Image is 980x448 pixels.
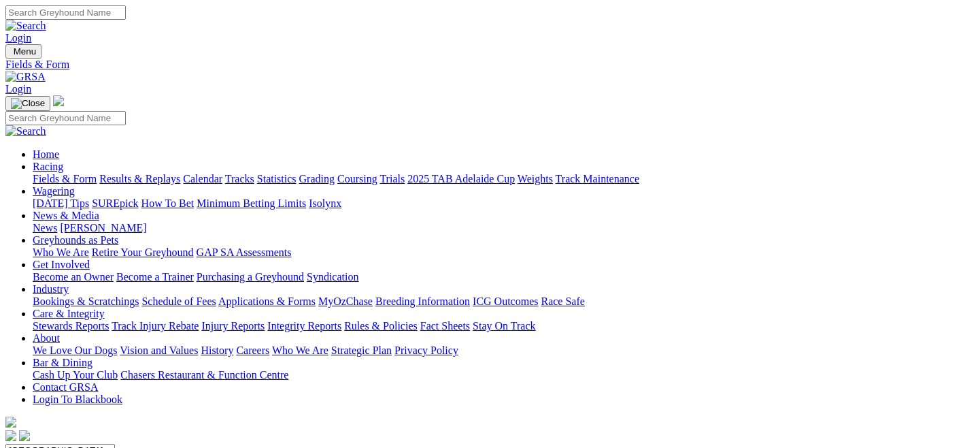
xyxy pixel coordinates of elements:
a: Grading [299,173,335,185]
a: 2025 TAB Adelaide Cup [407,173,515,185]
a: History [201,345,233,356]
img: logo-grsa-white.png [53,95,64,106]
a: Minimum Betting Limits [197,197,306,209]
a: Retire Your Greyhound [92,246,194,258]
div: News & Media [33,222,975,234]
a: Results & Replays [99,173,180,185]
button: Toggle navigation [5,96,50,111]
button: Toggle navigation [5,44,41,59]
a: Race Safe [541,295,584,307]
a: News [33,222,57,234]
a: Racing [33,161,63,172]
a: MyOzChase [318,295,373,307]
a: Integrity Reports [267,320,341,332]
a: Careers [236,345,269,356]
a: Home [33,148,59,160]
span: Menu [14,46,36,57]
a: Get Involved [33,259,90,270]
div: Get Involved [33,271,975,283]
a: Track Injury Rebate [112,320,199,332]
a: Vision and Values [120,345,198,356]
img: GRSA [5,71,46,83]
a: Strategic Plan [331,345,392,356]
img: twitter.svg [19,430,30,441]
a: Who We Are [272,345,328,356]
a: Calendar [183,173,222,185]
div: Greyhounds as Pets [33,246,975,259]
div: Wagering [33,197,975,210]
a: We Love Our Dogs [33,345,117,356]
a: Privacy Policy [394,345,458,356]
a: Schedule of Fees [141,295,216,307]
a: Breeding Information [375,295,470,307]
a: Industry [33,283,69,295]
img: logo-grsa-white.png [5,417,16,428]
div: Care & Integrity [33,320,975,332]
a: Bookings & Scratchings [33,295,139,307]
input: Search [5,5,126,20]
img: Search [5,20,46,32]
a: Isolynx [309,197,341,209]
a: Fields & Form [5,59,975,71]
a: Weights [518,173,553,185]
a: Greyhounds as Pets [33,234,118,246]
a: SUREpick [92,197,138,209]
a: Fact Sheets [420,320,470,332]
a: Who We Are [33,246,89,258]
a: Stewards Reports [33,320,109,332]
a: Applications & Forms [218,295,316,307]
a: [DATE] Tips [33,197,89,209]
a: Syndication [307,271,358,283]
a: About [33,332,60,344]
div: About [33,345,975,357]
img: facebook.svg [5,430,16,441]
a: ICG Outcomes [473,295,538,307]
a: Cash Up Your Club [33,369,118,381]
a: Stay On Track [473,320,535,332]
a: Track Maintenance [556,173,639,185]
img: Close [11,98,45,109]
a: Coursing [337,173,377,185]
a: Tracks [225,173,254,185]
div: Bar & Dining [33,369,975,381]
a: Fields & Form [33,173,97,185]
a: Purchasing a Greyhound [197,271,304,283]
a: Trials [379,173,405,185]
a: Wagering [33,185,75,197]
a: Login [5,32,31,44]
img: Search [5,125,46,138]
a: [PERSON_NAME] [60,222,146,234]
input: Search [5,111,126,125]
div: Racing [33,173,975,185]
a: GAP SA Assessments [197,246,292,258]
a: Contact GRSA [33,381,98,393]
div: Industry [33,295,975,308]
a: Login To Blackbook [33,394,122,405]
a: Care & Integrity [33,308,105,319]
a: Rules & Policies [344,320,418,332]
a: News & Media [33,210,99,221]
a: Statistics [257,173,297,185]
a: Login [5,83,31,95]
a: Chasers Restaurant & Function Centre [120,369,288,381]
a: Injury Reports [201,320,265,332]
a: Become an Owner [33,271,114,283]
a: Become a Trainer [116,271,194,283]
a: How To Bet [141,197,195,209]
a: Bar & Dining [33,357,92,368]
